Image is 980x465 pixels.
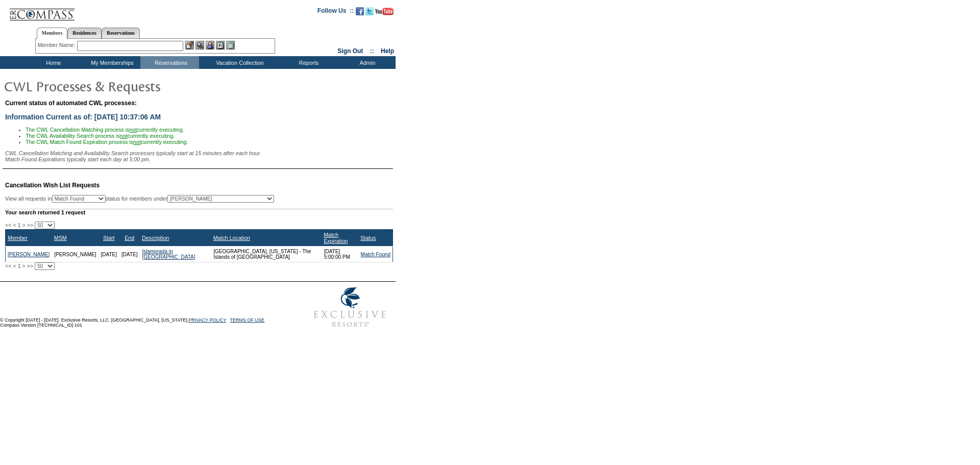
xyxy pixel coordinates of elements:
[13,222,16,228] span: <
[142,249,195,260] a: Islamorada in [GEOGRAPHIC_DATA]
[188,317,226,323] a: PRIVACY POLICY
[119,247,139,262] td: [DATE]
[337,47,363,55] a: Sign Out
[365,10,374,16] a: Follow us on Twitter
[370,47,374,55] span: ::
[230,317,265,323] a: TERMS OF USE
[199,56,278,69] td: Vacation Collection
[356,7,364,15] img: Become our fan on Facebook
[5,209,393,215] div: Your search returned 1 request
[54,235,67,241] a: MSM
[206,41,214,50] img: Impersonate
[22,222,26,228] span: >
[324,232,348,244] a: Match Expiration
[337,56,396,69] td: Admin
[23,56,82,69] td: Home
[304,282,396,333] img: Exclusive Resorts
[27,222,33,228] span: >>
[365,7,374,15] img: Follow us on Twitter
[82,56,140,69] td: My Memberships
[99,247,119,262] td: [DATE]
[375,8,394,15] img: Subscribe to our YouTube Channel
[5,222,11,228] span: <<
[195,41,204,50] img: View
[278,56,337,69] td: Reports
[381,47,394,55] a: Help
[142,235,169,241] a: Description
[120,133,128,139] u: not
[18,263,21,269] span: 1
[140,56,199,69] td: Reservations
[5,113,161,121] span: Information Current as of: [DATE] 10:37:06 AM
[102,28,140,38] a: Reservations
[5,263,11,269] span: <<
[18,222,21,228] span: 1
[26,127,184,133] span: The CWL Cancellation Matching process is currently executing.
[322,247,358,262] td: [DATE] 5:00:00 PM
[38,41,77,50] div: Member Name:
[317,6,354,18] td: Follow Us ::
[26,139,188,145] span: The CWL Match Found Expiration process is currently executing.
[37,28,68,39] a: Members
[5,182,100,189] span: Cancellation Wish List Requests
[361,252,390,257] a: Match Found
[185,41,194,50] img: b_edit.gif
[356,10,364,16] a: Become our fan on Facebook
[26,133,175,139] span: The CWL Availability Search process is currently executing.
[226,41,235,50] img: b_calculator.gif
[375,10,394,16] a: Subscribe to our YouTube Channel
[211,247,322,262] td: [GEOGRAPHIC_DATA], [US_STATE] - The Islands of [GEOGRAPHIC_DATA]
[5,195,274,203] div: View all requests in status for members under
[13,263,16,269] span: <
[5,150,393,162] div: CWL Cancellation Matching and Availability Search processes typically start at 15 minutes after e...
[5,100,137,107] span: Current status of automated CWL processes:
[22,263,26,269] span: >
[103,235,115,241] a: Start
[360,235,376,241] a: Status
[129,127,137,133] u: not
[133,139,141,145] u: not
[52,247,99,262] td: [PERSON_NAME]
[67,28,102,38] a: Residences
[8,235,28,241] a: Member
[213,235,250,241] a: Match Location
[216,41,225,50] img: Reservations
[125,235,134,241] a: End
[27,263,33,269] span: >>
[8,252,50,257] a: [PERSON_NAME]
